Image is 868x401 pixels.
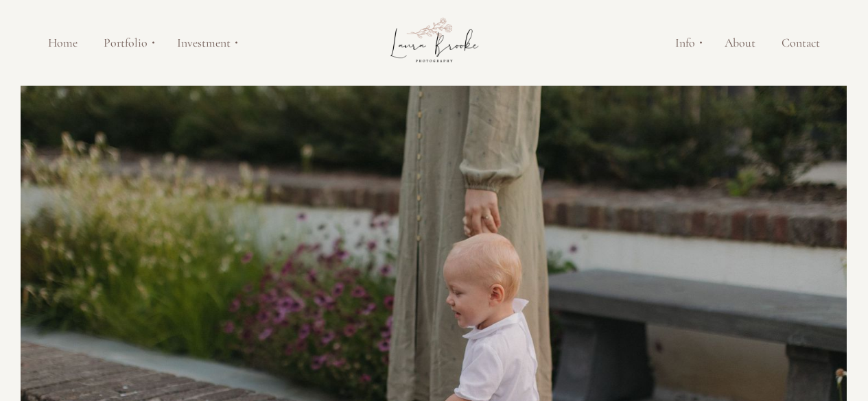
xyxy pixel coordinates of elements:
span: Investment [177,37,231,49]
a: Contact [769,35,833,51]
a: Investment [164,35,247,51]
span: Portfolio [104,37,148,49]
a: Info [662,35,712,51]
a: Portfolio [91,35,164,51]
a: Home [35,35,91,51]
img: Laura Brooke Photography [368,5,500,81]
span: Info [675,37,695,49]
a: About [712,35,769,51]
